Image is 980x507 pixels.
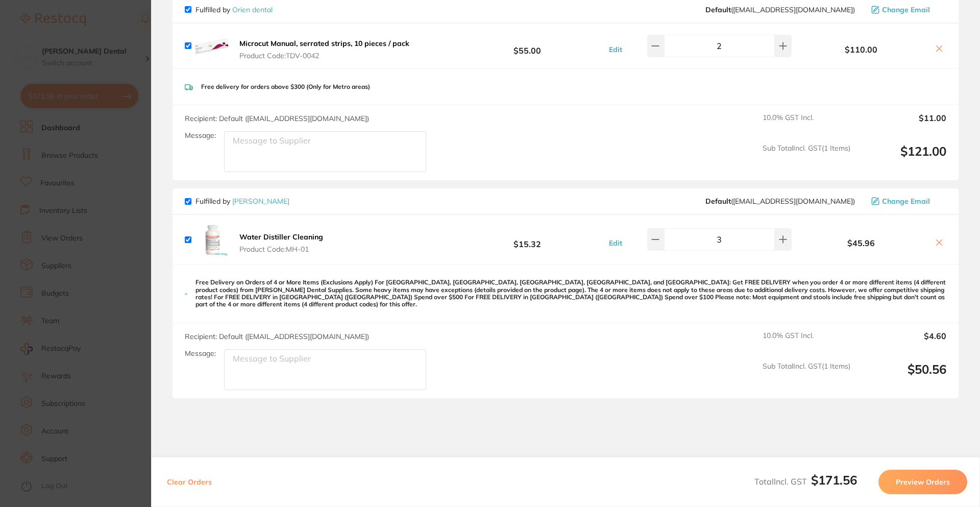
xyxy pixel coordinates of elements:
[185,332,369,341] span: Recipient: Default ( [EMAIL_ADDRESS][DOMAIN_NAME] )
[868,197,946,206] button: Change Email
[811,472,857,488] b: $171.56
[763,362,850,390] span: Sub Total Incl. GST ( 1 Items)
[195,6,273,14] p: Fulfilled by
[451,36,603,55] b: $55.00
[606,238,625,248] button: Edit
[232,197,289,206] a: [PERSON_NAME]
[794,45,928,54] b: $110.00
[794,238,928,248] b: $45.96
[232,5,273,14] a: Orien dental
[236,232,326,254] button: Water Distiller Cleaning Product Code:MH-01
[185,114,369,123] span: Recipient: Default ( [EMAIL_ADDRESS][DOMAIN_NAME] )
[236,39,412,60] button: Microcut Manual, serrated strips, 10 pieces / pack Product Code:TDV-0042
[705,197,855,205] span: save@adamdental.com.au
[705,6,855,14] span: sales@orien.com.au
[859,144,946,172] output: $121.00
[705,197,731,206] b: Default
[239,245,323,253] span: Product Code: MH-01
[859,331,946,354] output: $4.60
[859,113,946,136] output: $11.00
[239,39,409,48] b: Microcut Manual, serrated strips, 10 pieces / pack
[763,113,850,136] span: 10.0 % GST Incl.
[164,470,215,494] button: Clear Orders
[763,144,850,172] span: Sub Total Incl. GST ( 1 Items)
[763,331,850,354] span: 10.0 % GST Incl.
[239,232,323,242] b: Water Distiller Cleaning
[201,83,370,90] p: Free delivery for orders above $300 (Only for Metro areas)
[239,52,409,60] span: Product Code: TDV-0042
[451,230,603,249] b: $15.32
[754,476,857,487] span: Total Incl. GST
[185,131,216,140] label: Message:
[606,45,625,54] button: Edit
[195,36,228,56] img: YXphY2g3cw
[185,349,216,358] label: Message:
[859,362,946,390] output: $50.56
[195,197,289,205] p: Fulfilled by
[878,470,967,494] button: Preview Orders
[882,197,930,205] span: Change Email
[882,6,930,14] span: Change Email
[195,223,228,256] img: MnBvN2YxMA
[195,279,946,308] p: Free Delivery on Orders of 4 or More Items (Exclusions Apply) For [GEOGRAPHIC_DATA], [GEOGRAPHIC_...
[705,5,731,14] b: Default
[868,5,946,14] button: Change Email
